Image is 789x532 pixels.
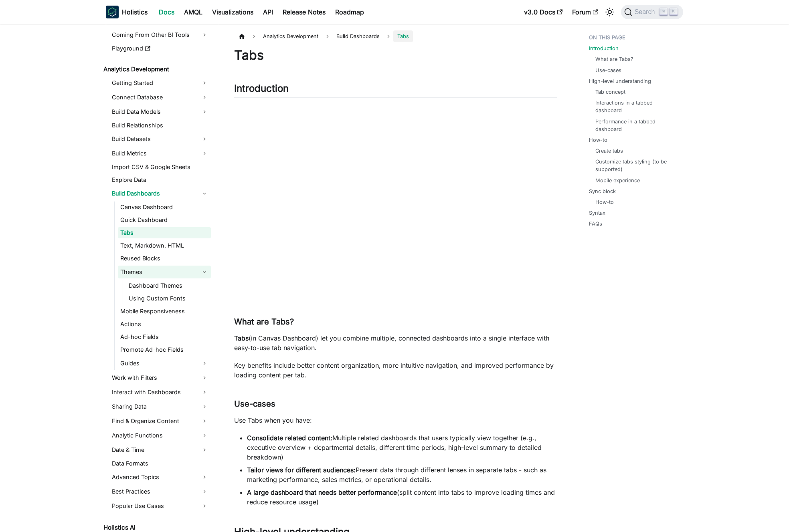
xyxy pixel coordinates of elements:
[109,91,211,104] a: Connect Database
[595,88,625,96] a: Tab concept
[118,214,211,226] a: Quick Dashboard
[234,30,249,42] a: Home page
[109,458,211,469] a: Data Formats
[603,6,616,18] button: Switch between dark and light mode (currently light mode)
[118,331,211,343] a: Ad-hoc Fields
[118,306,211,317] a: Mobile Responsiveness
[126,293,211,304] a: Using Custom Fonts
[106,6,148,18] a: HolisticsHolistics
[234,47,557,63] h1: Tabs
[234,30,557,42] nav: Breadcrumbs
[109,429,211,442] a: Analytic Functions
[519,6,567,18] a: v3.0 Docs
[207,6,258,18] a: Visualizations
[118,266,211,278] a: Themes
[332,30,384,42] span: Build Dashboards
[595,118,675,133] a: Performance in a tabbed dashboard
[234,415,557,425] p: Use Tabs when you have:
[595,55,633,63] a: What are Tabs?
[109,485,211,498] a: Best Practices
[118,344,211,355] a: Promote Ad-hoc Fields
[106,6,119,18] img: Holistics
[595,198,614,206] a: How-to
[660,8,668,15] kbd: ⌘
[118,253,211,264] a: Reused Blocks
[179,6,207,18] a: AMQL
[595,99,675,114] a: Interactions in a tabbed dashboard
[154,6,179,18] a: Docs
[247,488,557,507] li: (split content into tabs to improve loading times and reduce resource usage)
[589,77,651,85] a: High-level understanding
[247,466,356,474] strong: Tailor views for different audiences:
[101,64,211,75] a: Analytics Development
[234,83,557,98] h2: Introduction
[595,177,640,184] a: Mobile experience
[259,30,322,42] span: Analytics Development
[109,147,211,160] a: Build Metrics
[109,28,211,41] a: Coming From Other BI Tools
[278,6,330,18] a: Release Notes
[109,174,211,185] a: Explore Data
[234,334,249,342] strong: Tabs
[126,280,211,291] a: Dashboard Themes
[234,317,557,327] h3: What are Tabs?
[109,105,211,118] a: Build Data Models
[632,8,660,16] span: Search
[589,136,607,144] a: How-to
[247,433,557,462] li: Multiple related dashboards that users typically view together (e.g., executive overview + depart...
[247,488,397,496] strong: A large dashboard that needs better performance
[330,6,369,18] a: Roadmap
[258,6,278,18] a: API
[567,6,603,18] a: Forum
[589,187,616,195] a: Sync block
[234,361,557,380] p: Key benefits include better content organization, more intuitive navigation, and improved perform...
[118,227,211,238] a: Tabs
[118,202,211,213] a: Canvas Dashboard
[109,187,211,200] a: Build Dashboards
[393,30,413,42] span: Tabs
[589,209,605,217] a: Syntax
[118,357,211,370] a: Guides
[109,120,211,131] a: Build Relationships
[595,147,623,155] a: Create tabs
[109,500,211,512] a: Popular Use Cases
[247,465,557,484] li: Present data through different lenses in separate tabs - such as marketing performance, sales met...
[109,386,211,399] a: Interact with Dashboards
[109,443,211,456] a: Date & Time
[118,318,211,330] a: Actions
[118,240,211,251] a: Text, Markdown, HTML
[589,220,602,228] a: FAQs
[109,371,211,384] a: Work with Filters
[109,161,211,173] a: Import CSV & Google Sheets
[595,66,621,74] a: Use-cases
[621,5,683,19] button: Search (Command+K)
[109,400,211,413] a: Sharing Data
[122,7,148,17] b: Holistics
[234,333,557,353] p: (in Canvas Dashboard) let you combine multiple, connected dashboards into a single interface with...
[109,415,211,427] a: Find & Organize Content
[589,44,619,52] a: Introduction
[247,434,332,442] strong: Consolidate related content:
[595,158,675,173] a: Customize tabs styling (to be supported)
[670,8,678,15] kbd: K
[109,471,211,484] a: Advanced Topics
[109,43,211,54] a: Playground
[98,24,218,532] nav: Docs sidebar
[234,399,557,409] h3: Use-cases
[109,77,211,89] a: Getting Started
[109,133,211,145] a: Build Datasets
